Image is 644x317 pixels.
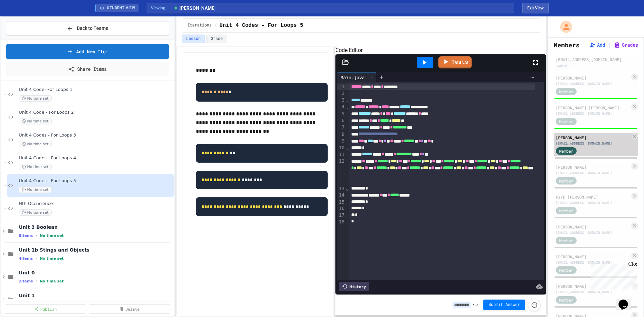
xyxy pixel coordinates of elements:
[19,201,173,207] span: Nth Occurrence
[559,118,573,124] span: Member
[89,304,170,314] a: Delete
[173,5,216,12] span: [PERSON_NAME]
[559,178,573,184] span: Member
[19,95,52,102] span: No time set
[345,145,349,151] span: Fold line
[559,89,573,95] span: Member
[337,212,345,219] div: 17
[19,141,52,147] span: No time set
[19,270,173,276] span: Unit 0
[556,81,630,86] div: [EMAIL_ADDRESS][DOMAIN_NAME]
[438,56,472,68] a: Tests
[556,230,630,235] div: [EMAIL_ADDRESS][DOMAIN_NAME]
[337,104,345,110] div: 4
[40,279,64,283] span: No time set
[339,282,369,291] div: History
[472,302,475,308] span: /
[556,289,630,295] div: [EMAIL_ADDRESS][DOMAIN_NAME]
[556,224,630,230] div: [PERSON_NAME]
[556,194,630,200] div: Park [PERSON_NAME]
[556,260,630,265] div: [EMAIL_ADDRESS][DOMAIN_NAME]
[337,131,345,138] div: 8
[19,155,173,161] span: Unit 4 Codes - For Loops 4
[556,111,630,116] div: [EMAIL_ADDRESS][DOMAIN_NAME]
[556,283,630,289] div: [PERSON_NAME]
[475,302,478,308] span: 5
[214,23,217,28] span: /
[556,63,569,69] div: Admin
[182,35,205,43] button: Lesson
[19,187,52,193] span: No time set
[556,75,630,81] div: [PERSON_NAME]
[19,256,33,261] span: 4 items
[337,97,345,104] div: 3
[19,110,173,115] span: Unit 4 Code - For Loops 2
[187,23,212,28] span: Iterations
[559,267,573,273] span: Member
[556,105,630,111] div: [PERSON_NAME] [PERSON_NAME]
[19,209,52,216] span: No time set
[19,279,33,283] span: 2 items
[19,293,173,299] span: Unit 1
[36,256,37,261] span: •
[36,278,37,284] span: •
[588,261,637,289] iframe: chat widget
[19,178,173,184] span: Unit 4 Codes - For Loops 5
[337,205,345,212] div: 16
[337,199,345,206] div: 15
[345,97,349,103] span: Fold line
[589,42,605,48] button: Add
[345,104,349,110] span: Fold line
[19,164,52,170] span: No time set
[337,138,345,145] div: 9
[522,3,549,13] button: Exit student view
[6,62,169,76] a: Share Items
[556,164,630,170] div: [PERSON_NAME]
[556,170,630,175] div: [EMAIL_ADDRESS][DOMAIN_NAME]
[556,56,636,62] div: [EMAIL_ADDRESS][DOMAIN_NAME]
[6,21,169,36] button: Back to Teams
[40,256,64,261] span: No time set
[553,19,574,35] div: My Account
[19,133,173,138] span: Unit 4 Codes - For Loops 3
[608,41,611,49] span: |
[19,87,173,93] span: Unit 4 Code- For Loops 1
[556,135,630,141] div: [PERSON_NAME]
[528,299,541,311] button: Force resubmission of student's answer (Admin only)
[335,46,546,54] h6: Code Editor
[3,3,46,43] div: Chat with us now!Close
[556,141,630,146] div: [EMAIL_ADDRESS][DOMAIN_NAME]
[337,219,345,225] div: 18
[337,158,345,185] div: 12
[559,237,573,244] span: Member
[345,186,349,191] span: Fold line
[19,118,52,124] span: No time set
[337,72,376,82] div: Main.java
[489,302,520,308] span: Submit Answer
[337,151,345,158] div: 11
[337,117,345,124] div: 6
[19,224,173,230] span: Unit 3 Boolean
[206,35,227,43] button: Grade
[556,200,630,205] div: [EMAIL_ADDRESS][DOMAIN_NAME]
[19,247,173,253] span: Unit 1b Stings and Objects
[559,148,573,154] span: Member
[5,304,86,314] a: Publish
[554,40,580,50] h2: Members
[556,254,630,260] div: [PERSON_NAME]
[36,233,37,238] span: •
[40,233,64,238] span: No time set
[337,192,345,199] div: 14
[19,233,33,238] span: 8 items
[337,90,345,97] div: 2
[337,74,368,81] div: Main.java
[337,186,345,192] div: 13
[616,290,637,310] iframe: chat widget
[219,21,303,30] span: Unit 4 Codes - For Loops 5
[559,297,573,303] span: Member
[559,208,573,214] span: Member
[107,5,135,11] span: STUDENT VIEW
[337,84,345,90] div: 1
[483,300,526,310] button: Submit Answer
[337,145,345,151] div: 10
